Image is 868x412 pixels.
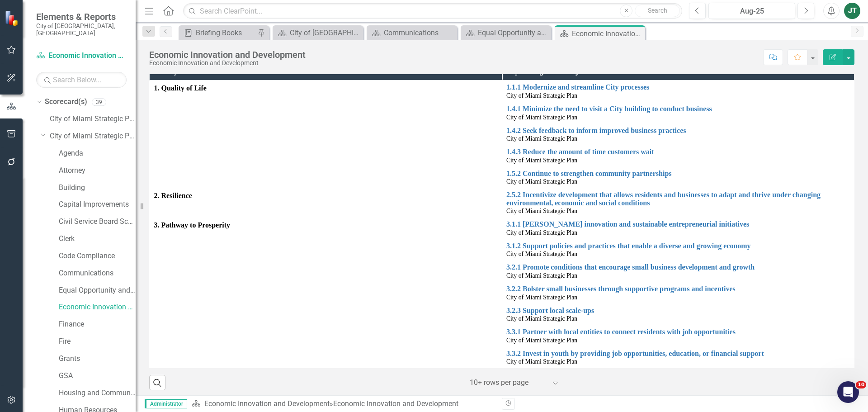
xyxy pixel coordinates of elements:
a: 1.4.3 Reduce the amount of time customers wait [506,148,850,156]
a: 3.3.1 Partner with local entities to connect residents with job opportunities [506,328,850,336]
span: Search [648,7,667,14]
div: Economic Innovation and Development [333,399,458,408]
button: JT [844,3,860,19]
a: 1.4.2 Seek feedback to inform improved business practices [506,127,850,135]
a: Building [59,183,136,193]
span: City of Miami Strategic Plan [506,272,577,279]
span: 3. Pathway to Prosperity [154,220,498,231]
a: Fire [59,336,136,347]
span: City of Miami Strategic Plan [506,315,577,322]
a: Briefing Books [181,27,255,38]
td: Double-Click to Edit [150,81,502,188]
a: Equal Opportunity and Diversity Programs [463,27,549,38]
span: City of Miami Strategic Plan [506,114,577,121]
span: City of Miami Strategic Plan [506,157,577,164]
a: 3.2.2 Bolster small businesses through supportive programs and incentives [506,285,850,293]
small: City of [GEOGRAPHIC_DATA], [GEOGRAPHIC_DATA] [36,22,127,37]
a: 3.1.2 Support policies and practices that enable a diverse and growing economy [506,242,850,250]
a: City of [GEOGRAPHIC_DATA] [275,27,361,38]
a: Clerk [59,234,136,244]
a: Capital Improvements [59,199,136,210]
a: 2.5.2 Incentivize development that allows residents and businesses to adapt and thrive under chan... [506,191,850,207]
a: City of Miami Strategic Plan [50,114,136,124]
a: Scorecard(s) [45,97,87,107]
a: Economic Innovation and Development [59,302,136,313]
a: 3.3.2 Invest in youth by providing job opportunities, education, or financial support [506,350,850,358]
img: ClearPoint Strategy [5,10,20,26]
a: 3.2.1 Promote conditions that encourage small business development and growth [506,263,850,271]
span: Elements & Reports [36,11,127,22]
span: City of Miami Strategic Plan [506,358,577,365]
a: Grants [59,354,136,364]
a: Economic Innovation and Development [204,399,330,408]
span: City of Miami Strategic Plan [506,135,577,142]
div: Aug-25 [712,6,792,17]
button: Search [635,5,680,17]
a: Equal Opportunity and Diversity Programs [59,285,136,296]
a: Housing and Community Development [59,388,136,398]
iframe: Intercom live chat [837,381,859,403]
span: City of Miami Strategic Plan [506,251,577,257]
div: 39 [92,98,106,106]
div: Briefing Books [196,27,255,38]
input: Search ClearPoint... [183,3,682,19]
a: Code Compliance [59,251,136,261]
input: Search Below... [36,72,127,88]
td: Double-Click to Edit [150,218,502,368]
div: » [192,399,495,409]
div: Equal Opportunity and Diversity Programs [478,27,549,38]
a: Agenda [59,148,136,159]
td: Double-Click to Edit [150,188,502,218]
a: Finance [59,319,136,330]
td: Double-Click to Edit Right Click for Context Menu [502,167,854,189]
a: City of Miami Strategic Plan (NEW) [50,131,136,142]
span: City of Miami Strategic Plan [506,337,577,344]
div: Communications [384,27,455,38]
span: Administrator [145,399,187,408]
a: Attorney [59,166,136,176]
span: City of Miami Strategic Plan [506,92,577,99]
button: Aug-25 [708,3,795,19]
span: 2. Resilience [154,191,498,201]
div: Economic Innovation and Development [149,50,306,60]
a: 1.1.1 Modernize and streamline City processes [506,83,850,91]
a: Communications [59,268,136,279]
span: City of Miami Strategic Plan [506,208,577,214]
a: 1.4.1 Minimize the need to visit a City building to conduct business [506,105,850,113]
div: Economic Innovation and Development [149,60,306,66]
a: GSA [59,371,136,381]
a: Communications [369,27,455,38]
span: 10 [856,381,866,388]
a: Economic Innovation and Development [36,51,127,61]
span: 1. Quality of Life [154,83,498,94]
a: 3.2.3 Support local scale-ups [506,307,850,315]
div: City of [GEOGRAPHIC_DATA] [290,27,361,38]
a: Civil Service Board Scorecard [59,217,136,227]
div: Economic Innovation and Development [572,28,643,39]
span: City of Miami Strategic Plan [506,294,577,301]
a: 1.5.2 Continue to strengthen community partnerships [506,170,850,178]
span: City of Miami Strategic Plan [506,229,577,236]
span: City of Miami Strategic Plan [506,178,577,185]
a: 3.1.1 [PERSON_NAME] innovation and sustainable entrepreneurial initiatives [506,220,850,228]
